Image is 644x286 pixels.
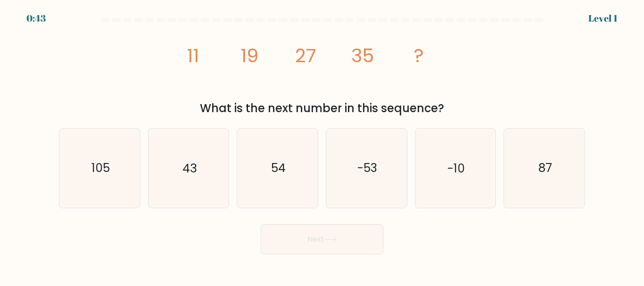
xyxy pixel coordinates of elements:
[538,160,552,177] text: 87
[187,42,199,69] tspan: 11
[351,42,374,69] tspan: 35
[447,160,465,177] text: -10
[414,42,424,69] tspan: ?
[296,42,317,69] tspan: 27
[240,42,258,69] tspan: 19
[261,224,383,254] button: Next
[357,160,377,177] text: -53
[588,11,618,25] div: Level 1
[26,11,46,25] div: 0:43
[271,160,286,177] text: 54
[65,100,579,117] div: What is the next number in this sequence?
[91,160,109,177] text: 105
[182,160,197,177] text: 43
